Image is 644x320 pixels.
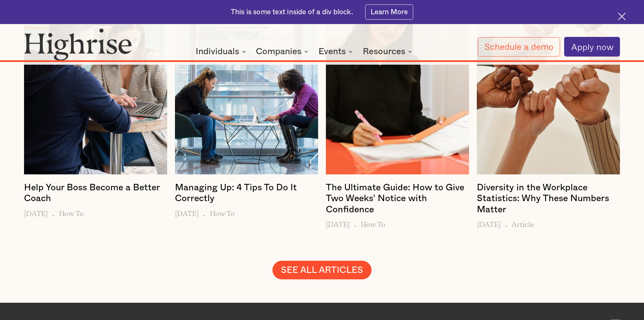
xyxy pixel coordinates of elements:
div: Individuals [196,47,239,56]
h4: The Ultimate Guide: How to Give Two Weeks' Notice with Confidence [326,182,469,215]
h4: Help Your Boss Become a Better Coach [24,182,167,204]
div: Events [318,47,346,56]
h6: [DATE] [175,207,199,218]
h6: [DATE] [24,207,48,218]
a: Learn More [365,4,414,20]
h6: Article [512,218,534,229]
a: Schedule a demo [478,37,560,57]
h6: [DATE] [477,218,501,229]
div: Resources [363,47,414,56]
h6: - [354,218,357,229]
h6: How To [361,218,385,229]
a: Apply now [564,37,620,57]
h4: Managing Up: 4 Tips To Do It Correctly [175,182,318,204]
h6: How To [59,207,84,218]
h6: - [203,207,206,218]
h6: How To [210,207,235,218]
a: Help Your Boss Become a Better Coach [24,182,167,207]
div: Resources [363,47,405,56]
a: Diversity in the Workplace Statistics: Why These Numbers Matter [477,182,620,217]
a: The Ultimate Guide: How to Give Two Weeks' Notice with Confidence [326,182,469,217]
h6: - [505,218,508,229]
h6: [DATE] [326,218,350,229]
div: Individuals [196,47,248,56]
img: Highrise logo [24,28,132,61]
h6: - [52,207,55,218]
div: Companies [256,47,310,56]
h4: Diversity in the Workplace Statistics: Why These Numbers Matter [477,182,620,215]
a: Managing Up: 4 Tips To Do It Correctly [175,182,318,207]
div: This is some text inside of a div block. [231,7,353,17]
a: SEE ALL ARTICLES [272,261,372,279]
div: Events [318,47,355,56]
div: Companies [256,47,302,56]
img: Cross icon [618,13,626,20]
